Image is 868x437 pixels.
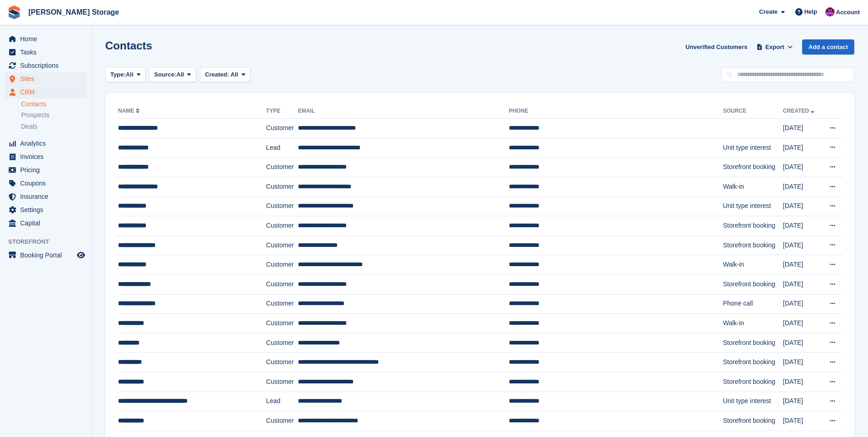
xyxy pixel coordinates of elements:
td: Customer [266,158,298,177]
td: Customer [266,372,298,392]
td: [DATE] [783,138,821,158]
th: Type [266,104,298,119]
span: Help [804,7,817,16]
a: menu [5,59,86,72]
td: Storefront booking [723,372,783,392]
a: menu [5,46,86,59]
span: Invoices [20,150,75,163]
td: [DATE] [783,333,821,353]
td: Unit type interest [723,138,783,158]
a: menu [5,150,86,163]
span: Prospects [21,111,49,120]
a: menu [5,137,86,150]
td: [DATE] [783,197,821,216]
a: Add a contact [802,39,854,55]
td: Storefront booking [723,333,783,353]
td: [DATE] [783,392,821,411]
td: Phone call [723,294,783,314]
th: Phone [509,104,723,119]
td: Customer [266,255,298,275]
span: Insurance [20,190,75,203]
td: Storefront booking [723,353,783,372]
td: Customer [266,119,298,138]
a: menu [5,72,86,85]
td: Customer [266,353,298,372]
td: Unit type interest [723,392,783,411]
span: Storefront [8,237,91,246]
td: Storefront booking [723,274,783,294]
a: Preview store [75,250,86,261]
a: Unverified Customers [682,39,751,55]
span: Export [766,43,784,52]
td: Customer [266,333,298,353]
th: Email [298,104,509,119]
td: Storefront booking [723,216,783,236]
span: Coupons [20,177,75,190]
span: Settings [20,203,75,216]
span: Capital [20,217,75,229]
td: Storefront booking [723,158,783,177]
a: Contacts [21,100,86,109]
td: Lead [266,138,298,158]
td: [DATE] [783,372,821,392]
td: [DATE] [783,119,821,138]
td: [DATE] [783,158,821,177]
a: Deals [21,122,86,131]
a: menu [5,203,86,216]
td: [DATE] [783,235,821,255]
td: [DATE] [783,294,821,314]
td: Customer [266,216,298,236]
td: [DATE] [783,255,821,275]
span: Booking Portal [20,249,75,262]
a: menu [5,86,86,98]
td: Customer [266,314,298,333]
a: menu [5,164,86,176]
button: Created: All [200,67,250,82]
td: [DATE] [783,216,821,236]
button: Export [755,39,795,55]
td: [DATE] [783,353,821,372]
span: All [126,70,134,79]
td: Walk-in [723,314,783,333]
span: Tasks [20,46,75,59]
span: Pricing [20,164,75,176]
td: [DATE] [783,274,821,294]
td: Customer [266,177,298,197]
a: menu [5,190,86,203]
td: [DATE] [783,177,821,197]
img: stora-icon-8386f47178a22dfd0bd8f6a31ec36ba5ce8667c1dd55bd0f319d3a0aa187defe.svg [7,5,21,19]
td: Customer [266,235,298,255]
a: Name [118,108,141,114]
span: Analytics [20,137,75,150]
span: Subscriptions [20,59,75,72]
td: Storefront booking [723,235,783,255]
img: Audra Whitelaw [825,7,835,16]
td: Walk-in [723,255,783,275]
span: Type: [110,70,126,79]
span: All [177,70,184,79]
button: Source: All [149,67,196,82]
a: menu [5,33,86,45]
span: CRM [20,86,75,98]
a: Created [783,108,816,114]
td: Lead [266,392,298,411]
a: menu [5,249,86,262]
td: Customer [266,294,298,314]
a: [PERSON_NAME] Storage [25,5,123,20]
button: Type: All [105,67,146,82]
span: Account [836,8,860,17]
h1: Contacts [105,39,152,52]
span: Created: [205,71,229,78]
td: Customer [266,197,298,216]
th: Source [723,104,783,119]
a: Prospects [21,110,86,120]
td: Storefront booking [723,411,783,431]
td: Customer [266,411,298,431]
span: Deals [21,122,38,131]
td: Customer [266,274,298,294]
a: menu [5,217,86,229]
span: Create [759,7,777,16]
td: Walk-in [723,177,783,197]
td: Unit type interest [723,197,783,216]
span: All [231,71,238,78]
